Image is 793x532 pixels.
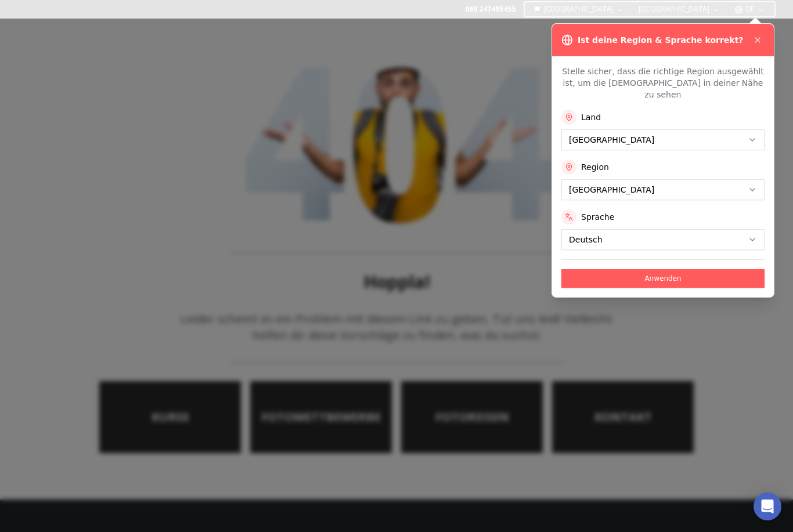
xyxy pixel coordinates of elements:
[581,111,601,123] label: Land
[561,66,765,100] p: Stelle sicher, dass die richtige Region ausgewählt ist, um die [DEMOGRAPHIC_DATA] in deiner Nähe ...
[561,269,765,288] button: Anwenden
[465,5,516,14] a: 069 247495455
[578,34,743,46] h3: Ist deine Region & Sprache korrekt?
[581,211,614,223] label: Sprache
[581,161,609,173] label: Region
[754,493,781,520] div: Open Intercom Messenger
[529,2,630,16] button: [GEOGRAPHIC_DATA]
[634,2,725,16] button: [GEOGRAPHIC_DATA]
[730,2,770,16] button: DE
